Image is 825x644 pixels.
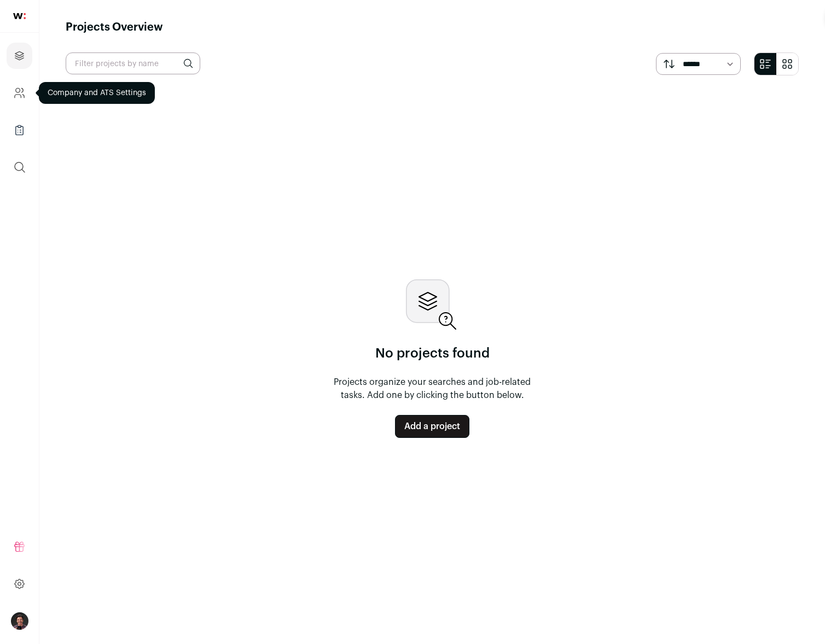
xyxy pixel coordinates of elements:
[11,612,28,630] img: 19925374-medium_jpg
[7,117,32,143] a: Company Lists
[327,376,537,402] p: Projects organize your searches and job-related tasks. Add one by clicking the button below.
[66,20,163,35] h1: Projects Overview
[7,43,32,69] a: Projects
[375,345,490,362] p: No projects found
[39,82,155,104] div: Company and ATS Settings
[7,80,32,106] a: Company and ATS Settings
[395,415,469,438] a: Add a project
[66,52,200,74] input: Filter projects by name
[11,612,28,630] button: Open dropdown
[13,13,26,19] img: wellfound-shorthand-0d5821cbd27db2630d0214b213865d53afaa358527fdda9d0ea32b1df1b89c2c.svg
